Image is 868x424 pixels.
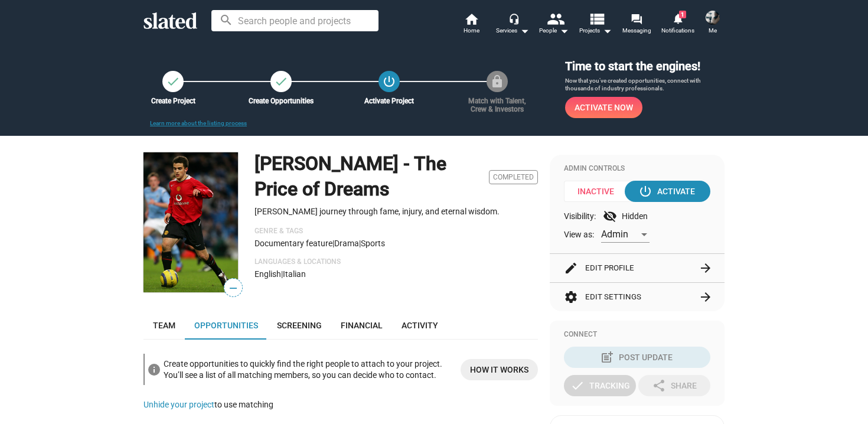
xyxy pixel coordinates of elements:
a: 1Notifications [657,12,699,38]
span: | [332,239,334,248]
span: Financial [341,321,383,330]
button: Post Update [564,347,710,368]
mat-icon: home [464,12,478,26]
div: Post Update [602,347,673,368]
span: Home [464,24,479,38]
span: Opportunities [194,321,258,330]
a: Create Opportunities [270,71,292,92]
iframe: Intercom live chat [828,384,856,412]
button: Share [638,375,710,396]
mat-icon: check [570,379,585,393]
mat-icon: power_settings_new [638,184,652,198]
span: Documentary feature [254,239,332,248]
div: Activate Project [350,97,428,105]
h1: [PERSON_NAME] - The Price of Dreams [254,151,484,201]
a: Learn more about the listing process [150,120,247,126]
button: Activate Project [378,71,400,92]
mat-icon: info [147,363,161,377]
span: Activity [402,321,438,330]
span: Inactive [564,181,635,202]
mat-icon: headset_mic [508,13,519,24]
span: Messaging [622,24,651,38]
button: Projects [575,12,616,38]
div: Create opportunities to quickly find the right people to attach to your project. You’ll see a lis... [164,356,451,383]
mat-icon: visibility_off [603,209,617,223]
span: Activate Now [575,97,633,118]
mat-icon: check [274,74,288,89]
span: — [224,281,242,296]
div: Visibility: Hidden [564,209,710,223]
a: More Info about opportunities [461,359,538,380]
a: Screening [267,311,331,340]
button: Edit Profile [564,254,710,282]
div: Share [652,375,697,396]
input: Search people and projects [211,10,378,31]
div: Services [496,24,529,38]
a: Activity [392,311,448,340]
span: Drama [334,239,359,248]
button: Activate Now [565,97,642,118]
span: Italian [283,269,306,279]
mat-icon: post_add [600,350,614,364]
mat-icon: arrow_drop_down [517,24,531,38]
mat-icon: people [547,10,564,27]
a: Financial [331,311,392,340]
span: How it works [470,359,528,380]
mat-icon: settings [564,290,578,304]
mat-icon: arrow_forward [699,261,713,275]
span: Completed [489,170,538,184]
mat-icon: arrow_drop_down [557,24,571,38]
mat-icon: power_settings_new [382,74,396,89]
span: Projects [579,24,612,38]
p: Genre & Tags [254,227,538,236]
a: Team [143,311,185,340]
div: Create Opportunities [242,97,320,105]
a: Unhide your project [143,400,214,409]
span: English [254,269,281,279]
h3: Time to start the engines! [565,58,725,74]
div: to use matching [143,399,538,410]
a: Home [451,12,492,38]
img: Rossi - The Price of Dreams [143,152,238,292]
mat-icon: arrow_forward [699,290,713,304]
span: | [359,239,361,248]
p: Now that you’ve created opportunities, connect with thousands of industry professionals. [565,77,725,93]
div: Connect [564,330,710,340]
a: Messaging [616,12,657,38]
span: | [281,269,283,279]
img: Shoka Shohani [706,11,720,25]
span: Admin [601,229,628,240]
span: Team [153,321,175,330]
button: Edit Settings [564,283,710,311]
span: 1 [679,11,686,18]
span: Screening [277,321,322,330]
button: Services [492,12,533,38]
mat-icon: edit [564,261,578,275]
button: People [533,12,575,38]
div: Admin Controls [564,164,710,174]
span: Me [709,24,717,38]
mat-icon: check [166,74,180,89]
div: People [539,24,569,38]
button: Activate [625,181,710,202]
div: Tracking [570,375,630,396]
mat-icon: notifications [672,12,683,24]
span: Sports [361,239,385,248]
button: Shoka ShohaniMe [699,8,727,39]
a: Opportunities [185,311,267,340]
mat-icon: forum [631,13,642,24]
span: Notifications [661,24,694,38]
div: Activate [641,181,695,202]
p: Languages & Locations [254,257,538,267]
mat-icon: view_list [588,10,605,27]
div: Create Project [134,97,212,105]
p: [PERSON_NAME] journey through fame, injury, and eternal wisdom. [254,206,538,217]
mat-icon: share [652,379,666,393]
button: Tracking [564,375,636,396]
mat-icon: arrow_drop_down [600,24,614,38]
span: View as: [564,229,594,240]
